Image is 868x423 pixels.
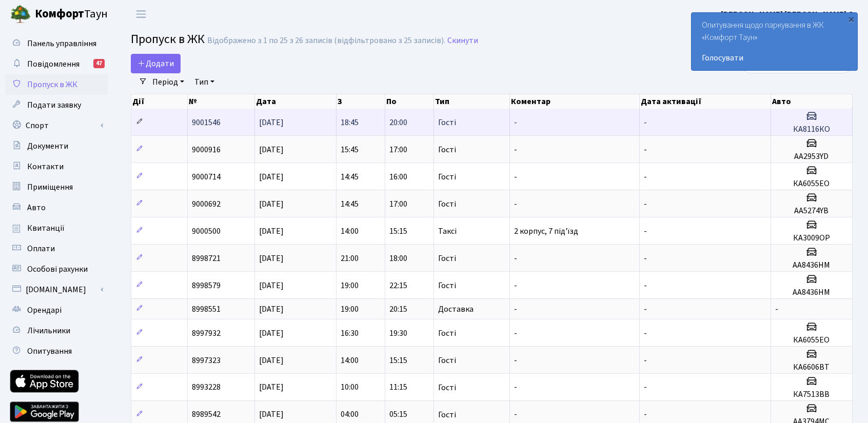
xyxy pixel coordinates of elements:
span: 16:30 [341,328,359,339]
div: Відображено з 1 по 25 з 26 записів (відфільтровано з 25 записів). [207,36,445,46]
span: [DATE] [259,382,284,393]
a: Документи [5,136,108,156]
span: Таун [35,6,108,23]
span: - [514,382,517,393]
span: 8997932 [192,328,221,339]
div: 47 [93,59,105,68]
span: Контакти [27,161,64,172]
th: Авто [771,94,853,109]
span: Гості [438,173,456,181]
span: - [514,355,517,366]
th: Дії [131,94,188,109]
span: 16:00 [389,171,407,183]
span: Квитанції [27,223,65,234]
div: Опитування щодо паркування в ЖК «Комфорт Таун» [692,13,857,70]
span: 14:00 [341,226,359,237]
span: 17:00 [389,144,407,155]
span: 8993228 [192,382,221,393]
th: Коментар [510,94,640,109]
span: Гості [438,329,456,337]
span: - [644,355,647,366]
a: Повідомлення47 [5,54,108,74]
h5: КА6055ЕО [775,335,848,345]
span: Доставка [438,305,474,313]
a: [DOMAIN_NAME] [5,279,108,300]
span: - [775,304,778,315]
span: Приміщення [27,182,73,193]
span: - [514,171,517,183]
span: 19:30 [389,328,407,339]
a: Подати заявку [5,95,108,115]
h5: АА8436НМ [775,260,848,270]
b: Комфорт [35,6,84,22]
span: [DATE] [259,328,284,339]
span: 14:45 [341,171,359,183]
span: Гості [438,356,456,365]
a: Оплати [5,238,108,259]
h5: КА6055ЕО [775,179,848,189]
span: - [514,144,517,155]
span: [DATE] [259,409,284,420]
span: 14:00 [341,355,359,366]
h5: АА8436НМ [775,288,848,297]
span: Повідомлення [27,58,80,70]
span: - [514,117,517,128]
span: 05:15 [389,409,407,420]
span: [DATE] [259,355,284,366]
span: - [514,304,517,315]
span: 15:15 [389,355,407,366]
a: Панель управління [5,33,108,54]
span: Панель управління [27,38,96,49]
a: Тип [190,73,219,91]
span: 9000500 [192,226,221,237]
span: Орендарі [27,305,62,316]
span: 11:15 [389,382,407,393]
span: Авто [27,202,46,213]
span: 17:00 [389,198,407,210]
a: Особові рахунки [5,259,108,279]
span: 21:00 [341,253,359,264]
span: 18:00 [389,253,407,264]
h5: АА2953YD [775,152,848,162]
span: Гості [438,254,456,263]
th: По [385,94,434,109]
span: 19:00 [341,280,359,291]
span: - [644,117,647,128]
span: Оплати [27,243,55,254]
span: Подати заявку [27,99,81,111]
span: Пропуск в ЖК [27,79,77,90]
span: Особові рахунки [27,264,88,275]
span: 8998579 [192,280,221,291]
span: - [514,280,517,291]
span: 15:15 [389,226,407,237]
a: Голосувати [702,52,847,64]
a: Квитанції [5,218,108,238]
span: Гості [438,146,456,154]
span: 04:00 [341,409,359,420]
span: 2 корпус, 7 під'їзд [514,226,578,237]
a: Додати [131,54,181,73]
span: - [644,171,647,183]
a: Приміщення [5,177,108,197]
th: Дата активації [640,94,771,109]
a: Авто [5,197,108,218]
span: Лічильники [27,325,70,336]
b: [PERSON_NAME] [PERSON_NAME] С. [721,9,856,20]
span: Гості [438,118,456,127]
a: Опитування [5,341,108,361]
a: Пропуск в ЖК [5,74,108,95]
span: - [644,144,647,155]
th: З [337,94,385,109]
img: logo.png [10,4,31,25]
span: - [644,253,647,264]
span: 9000714 [192,171,221,183]
span: [DATE] [259,226,284,237]
span: [DATE] [259,171,284,183]
span: 20:15 [389,304,407,315]
span: - [644,226,647,237]
h5: КА6606ВТ [775,362,848,372]
button: Переключити навігацію [128,6,154,23]
h5: AA5274YB [775,206,848,216]
span: Гості [438,411,456,419]
th: № [188,94,255,109]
